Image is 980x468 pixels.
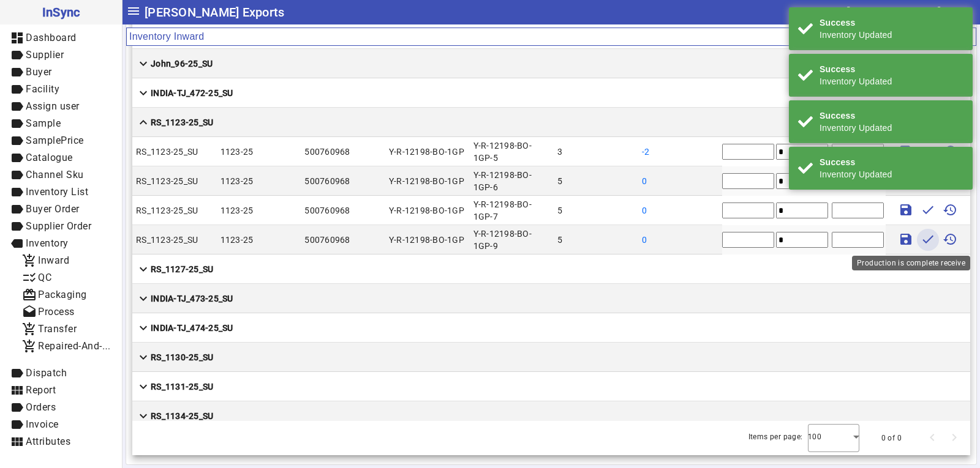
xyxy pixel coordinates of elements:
strong: RS_1131-25_SU [151,381,213,393]
span: Packaging [38,289,87,300]
div: Inventory Updated [820,29,963,41]
mat-cell: 1123-25 [217,225,301,254]
span: Process [38,306,75,318]
mat-icon: drafts [22,305,37,319]
span: Dashboard [26,32,77,43]
mat-icon: label [10,168,24,182]
div: -2 [642,146,668,158]
mat-icon: expand_more [136,262,151,277]
span: Channel Sku [26,169,84,180]
mat-icon: expand_more [136,379,151,394]
strong: RS_1123-25_SU [151,116,213,128]
mat-icon: add_shopping_cart [22,339,37,354]
span: Buyer Order [26,203,80,215]
a: Transfer [12,321,122,338]
div: Inventory Updated [820,122,963,134]
span: Buyer [26,66,52,78]
a: Packaging [12,286,122,303]
mat-icon: done [921,202,935,217]
mat-icon: label [10,185,24,199]
mat-icon: history [943,232,957,247]
mat-cell: 1123-25 [217,137,301,166]
mat-icon: label [10,400,24,415]
mat-icon: menu [126,4,141,18]
mat-cell: 500760968 [301,225,385,254]
mat-icon: label [10,236,24,251]
mat-icon: add_shopping_cart [22,253,37,268]
div: Success [820,63,963,75]
mat-cell: 500760968 [301,166,385,196]
span: SamplePrice [26,135,84,146]
mat-icon: expand_more [136,86,151,100]
mat-cell: RS_1123-25_SU [132,166,217,196]
mat-icon: expand_more [136,321,151,335]
mat-cell: RS_1123-25_SU [132,137,217,166]
mat-cell: RS_1123-25_SU [132,196,217,225]
span: Supplier Order [26,220,91,232]
mat-cell: Y-R-12198-BO-1GP-6 [470,166,554,196]
mat-icon: label [10,48,24,62]
span: Transfer [38,323,77,335]
span: Orders [26,401,56,413]
mat-icon: expand_less [136,115,151,130]
mat-cell: 5 [554,166,638,196]
div: 0 [642,175,668,187]
mat-icon: label [10,65,24,80]
mat-icon: save [899,232,913,247]
mat-cell: Y-R-12198-BO-1GP-9 [470,225,554,254]
div: [PERSON_NAME] [846,2,941,22]
mat-cell: Y-R-12198-BO-1GP [385,225,470,254]
div: Production is complete receive [852,256,970,270]
mat-cell: 500760968 [301,196,385,225]
mat-icon: save [899,202,913,217]
strong: INDIA-TJ_472-25_SU [151,87,233,99]
a: Process [12,303,122,321]
strong: RS_1130-25_SU [151,351,213,363]
mat-cell: Y-R-12198-BO-1GP-7 [470,196,554,225]
mat-icon: expand_more [136,409,151,423]
mat-icon: expand_more [136,350,151,365]
a: Repaired-And-Rejected [12,338,122,355]
mat-icon: checklist_rtl [22,270,37,285]
span: QC [38,272,51,283]
div: Items per page: [748,431,803,443]
mat-icon: history [943,202,957,217]
span: Attributes [26,436,70,447]
div: Success [820,156,963,168]
mat-icon: label [10,202,24,217]
mat-cell: Y-R-12198-BO-1GP [385,137,470,166]
div: Inventory Updated [820,168,963,180]
span: Invoice [26,418,59,430]
strong: RS_1134-25_SU [151,410,213,422]
div: Success [820,110,963,122]
mat-icon: save [899,144,913,158]
span: Catalogue [26,152,73,163]
span: Sample [26,117,61,129]
mat-icon: expand_more [136,56,151,71]
mat-icon: label [10,116,24,131]
mat-icon: dashboard [10,31,24,45]
mat-icon: done [921,144,935,158]
div: 0 of 0 [881,432,902,444]
span: Inventory List [26,186,88,198]
span: [PERSON_NAME] Exports [145,2,284,22]
mat-icon: label [10,133,24,148]
a: QC [12,269,122,286]
strong: John_96-25_SU [151,58,213,70]
mat-icon: expand_more [136,27,151,42]
mat-card-header: Inventory Inward [126,28,976,46]
a: Inward [12,252,122,269]
mat-cell: RS_1123-25_SU [132,225,217,254]
span: Inventory [26,237,69,249]
mat-cell: 1123-25 [217,196,301,225]
span: Repaired-And-Rejected [38,340,141,352]
mat-cell: 3 [554,137,638,166]
div: Inventory Updated [820,75,963,87]
mat-cell: Y-R-12198-BO-1GP-5 [470,137,554,166]
span: Supplier [26,49,64,61]
span: Facility [26,83,59,95]
mat-cell: 5 [554,225,638,254]
mat-icon: expand_more [136,291,151,306]
mat-cell: 500760968 [301,137,385,166]
mat-icon: label [10,150,24,165]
